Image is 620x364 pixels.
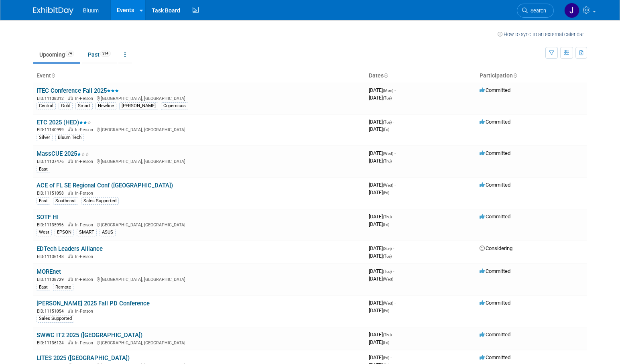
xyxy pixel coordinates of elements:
[480,331,510,338] span: Committed
[37,277,67,282] span: EID: 11138729
[393,214,394,220] span: -
[37,339,362,346] div: [GEOGRAPHIC_DATA], [GEOGRAPHIC_DATA]
[37,268,61,275] a: MOREnet
[75,159,96,164] span: In-Person
[369,221,389,227] span: [DATE]
[37,95,362,102] div: [GEOGRAPHIC_DATA], [GEOGRAPHIC_DATA]
[83,7,99,14] span: Bluum
[383,183,393,187] span: (Wed)
[369,253,392,259] span: [DATE]
[393,268,394,274] span: -
[65,51,74,57] span: 74
[37,300,150,307] a: [PERSON_NAME] 2025 Fall PD Conference
[369,300,396,306] span: [DATE]
[75,277,96,282] span: In-Person
[37,158,362,165] div: [GEOGRAPHIC_DATA], [GEOGRAPHIC_DATA]
[37,134,53,141] div: Silver
[59,102,73,110] div: Gold
[82,47,117,62] a: Past314
[393,119,394,125] span: -
[37,119,91,126] a: ETC 2025 (HED)
[37,223,67,227] span: EID: 11135996
[369,339,389,345] span: [DATE]
[369,214,394,220] span: [DATE]
[37,102,56,110] div: Central
[81,197,119,205] div: Sales Supported
[369,150,396,156] span: [DATE]
[394,300,396,306] span: -
[383,340,389,345] span: (Fri)
[75,254,96,259] span: In-Person
[383,96,392,100] span: (Tue)
[383,356,389,360] span: (Fri)
[394,182,396,188] span: -
[37,221,362,228] div: [GEOGRAPHIC_DATA], [GEOGRAPHIC_DATA]
[480,87,510,93] span: Committed
[75,340,96,346] span: In-Person
[383,120,392,124] span: (Tue)
[383,151,393,156] span: (Wed)
[383,254,392,258] span: (Tue)
[480,354,510,360] span: Committed
[33,7,73,15] img: ExhibitDay
[37,276,362,283] div: [GEOGRAPHIC_DATA], [GEOGRAPHIC_DATA]
[369,245,394,251] span: [DATE]
[75,309,96,314] span: In-Person
[369,276,393,282] span: [DATE]
[383,191,389,195] span: (Fri)
[383,88,393,93] span: (Mon)
[369,95,392,101] span: [DATE]
[33,47,80,62] a: Upcoming74
[383,277,393,281] span: (Wed)
[37,229,52,236] div: West
[37,128,67,132] span: EID: 11140999
[75,102,93,110] div: Smart
[383,309,389,313] span: (Fri)
[383,246,392,251] span: (Sun)
[480,214,510,220] span: Committed
[96,102,116,110] div: Newline
[37,96,67,101] span: EID: 11138312
[369,307,389,313] span: [DATE]
[394,150,396,156] span: -
[369,268,394,274] span: [DATE]
[37,159,67,164] span: EID: 11137476
[390,354,392,360] span: -
[383,159,392,163] span: (Thu)
[37,87,119,94] a: ITEC Conference Fall 2025
[68,191,73,195] img: In-Person Event
[369,331,394,338] span: [DATE]
[68,127,73,131] img: In-Person Event
[369,126,389,132] span: [DATE]
[393,331,394,338] span: -
[37,284,50,291] div: East
[480,245,512,251] span: Considering
[37,197,50,205] div: East
[68,254,73,258] img: In-Person Event
[68,159,73,163] img: In-Person Event
[55,134,84,141] div: Bluum Tech
[37,341,67,345] span: EID: 11136124
[51,72,55,79] a: Sort by Event Name
[480,182,510,188] span: Committed
[37,309,67,313] span: EID: 11151054
[68,277,73,281] img: In-Person Event
[476,69,587,83] th: Participation
[37,214,59,221] a: SOTF HI
[517,4,554,18] a: Search
[53,197,78,205] div: Southeast
[37,254,67,259] span: EID: 11136148
[68,340,73,344] img: In-Person Event
[480,119,510,125] span: Committed
[480,150,510,156] span: Committed
[369,87,396,93] span: [DATE]
[383,333,392,337] span: (Thu)
[53,284,73,291] div: Remote
[383,222,389,227] span: (Fri)
[75,96,96,101] span: In-Person
[100,51,111,57] span: 314
[37,150,89,157] a: MassCUE 2025
[369,182,396,188] span: [DATE]
[37,331,142,339] a: SWWC IT2 2025 ([GEOGRAPHIC_DATA])
[383,215,392,219] span: (Thu)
